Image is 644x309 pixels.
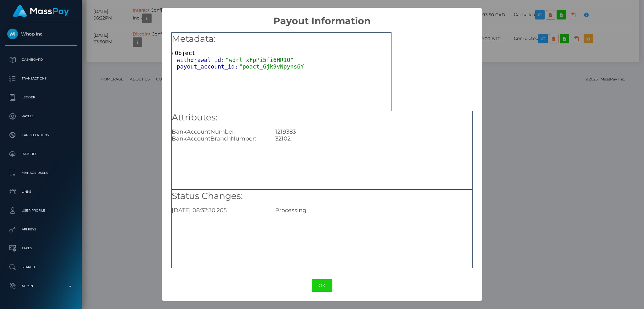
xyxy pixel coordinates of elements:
img: MassPay Logo [13,5,69,17]
div: BankAccountNumber: [167,128,270,135]
p: Transactions [7,74,75,83]
p: Batches [7,149,75,159]
p: Search [7,262,75,272]
span: "wdrl_xFpPi5fi6HR1O" [225,57,294,63]
div: [DATE] 08:32:30.205 [167,207,270,214]
p: Cancellations [7,130,75,140]
button: OK [312,279,332,292]
p: Payees [7,112,75,121]
span: withdrawal_id: [177,57,225,63]
p: Links [7,187,75,196]
p: Dashboard [7,55,75,64]
p: API Keys [7,225,75,234]
span: Whop Inc [5,31,77,37]
p: Admin [7,281,75,291]
div: BankAccountBranchNumber: [167,135,270,142]
h5: Attributes: [172,111,472,124]
p: User Profile [7,206,75,215]
p: Ledger [7,93,75,102]
span: Object [175,50,195,56]
div: Processing [270,207,477,214]
span: payout_account_id: [177,63,239,70]
p: Taxes [7,244,75,253]
div: 1219383 [270,128,477,135]
p: Manage Users [7,168,75,178]
h2: Payout Information [162,8,481,27]
h5: Metadata: [172,33,391,45]
h5: Status Changes: [172,190,472,202]
span: "poact_Gjk9vNpyns6Y" [239,63,307,70]
div: 32102 [270,135,477,142]
img: Whop Inc [7,29,18,39]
